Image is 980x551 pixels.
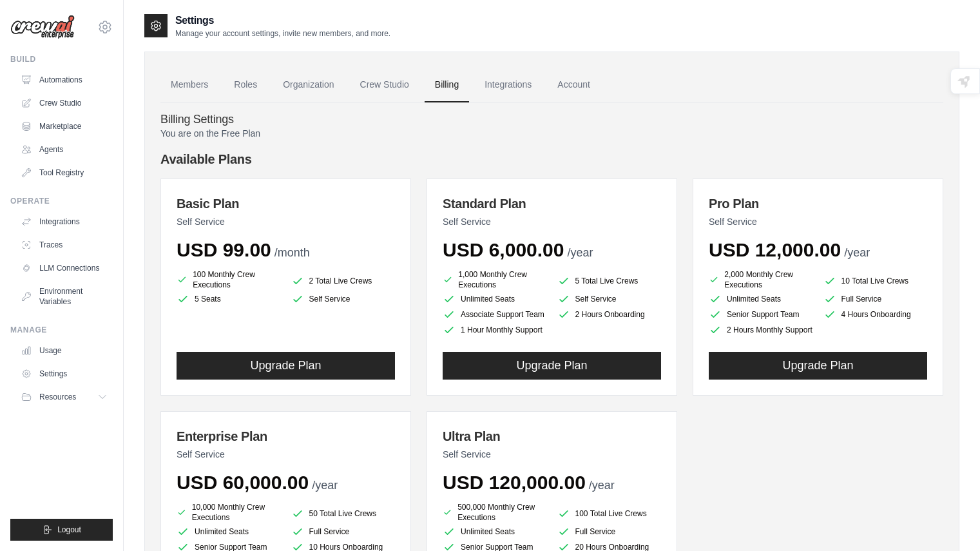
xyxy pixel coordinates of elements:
li: Unlimited Seats [177,525,281,538]
a: Integrations [15,211,113,232]
li: 2,000 Monthly Crew Executions [709,269,813,290]
h3: Pro Plan [709,195,927,213]
li: Full Service [557,525,662,538]
a: Account [547,68,600,102]
li: 10,000 Monthly Crew Executions [177,502,281,523]
a: Agents [15,139,113,160]
a: Roles [224,68,267,102]
span: /year [312,479,338,492]
h4: Available Plans [160,150,943,168]
p: Self Service [443,448,661,461]
p: Self Service [443,215,661,228]
p: Self Service [177,448,395,461]
li: 4 Hours Onboarding [823,308,928,321]
a: Crew Studio [15,93,113,113]
a: Billing [425,68,469,102]
button: Upgrade Plan [709,352,927,380]
li: 2 Total Live Crews [291,272,396,290]
div: Build [10,54,113,64]
div: Operate [10,196,113,206]
li: Unlimited Seats [443,525,547,538]
li: 10 Total Live Crews [823,272,928,290]
li: 1 Hour Monthly Support [443,324,547,336]
span: USD 12,000.00 [709,239,841,260]
li: 1,000 Monthly Crew Executions [443,269,547,290]
span: Logout [57,525,81,535]
li: 50 Total Live Crews [291,505,396,523]
h3: Enterprise Plan [177,427,395,445]
p: Manage your account settings, invite new members, and more. [175,28,390,39]
li: Associate Support Team [443,308,547,321]
a: Organization [273,68,344,102]
div: Manage [10,325,113,335]
li: Senior Support Team [709,308,813,321]
button: Upgrade Plan [443,352,661,380]
li: Full Service [823,293,928,305]
h3: Ultra Plan [443,427,661,445]
h3: Basic Plan [177,195,395,213]
span: /year [589,479,615,492]
li: Full Service [291,525,396,538]
a: Integrations [474,68,542,102]
li: Self Service [557,293,662,305]
a: Marketplace [15,116,113,137]
a: Automations [15,70,113,90]
button: Resources [15,387,113,407]
p: Self Service [709,215,927,228]
h2: Settings [175,13,390,28]
li: 5 Total Live Crews [557,272,662,290]
li: 100 Monthly Crew Executions [177,269,281,290]
li: Self Service [291,293,396,305]
li: 100 Total Live Crews [557,505,662,523]
span: USD 120,000.00 [443,472,586,493]
a: Usage [15,340,113,361]
a: Traces [15,235,113,255]
span: USD 99.00 [177,239,271,260]
a: Settings [15,363,113,384]
button: Logout [10,519,113,541]
li: Unlimited Seats [709,293,813,305]
span: Resources [39,392,76,402]
a: Members [160,68,218,102]
h4: Billing Settings [160,113,943,127]
a: Tool Registry [15,162,113,183]
li: 5 Seats [177,293,281,305]
span: USD 60,000.00 [177,472,309,493]
span: /month [274,246,310,259]
a: LLM Connections [15,258,113,278]
img: Logo [10,15,75,39]
li: 2 Hours Monthly Support [709,324,813,336]
h3: Standard Plan [443,195,661,213]
a: Environment Variables [15,281,113,312]
li: 2 Hours Onboarding [557,308,662,321]
button: Upgrade Plan [177,352,395,380]
span: /year [567,246,593,259]
span: USD 6,000.00 [443,239,564,260]
p: You are on the Free Plan [160,127,943,140]
p: Self Service [177,215,395,228]
li: 500,000 Monthly Crew Executions [443,502,547,523]
span: /year [844,246,870,259]
a: Crew Studio [350,68,419,102]
li: Unlimited Seats [443,293,547,305]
